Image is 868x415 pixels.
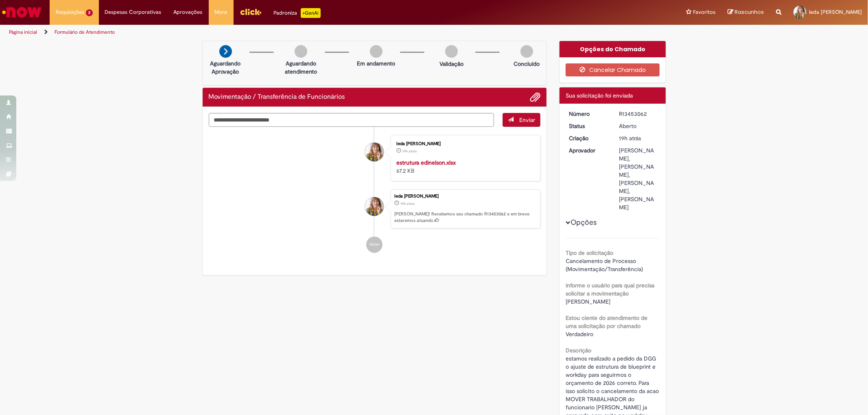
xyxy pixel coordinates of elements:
[396,159,456,166] a: estrutura edinelson.xlsx
[209,113,494,127] textarea: Digite sua mensagem aqui...
[445,45,458,58] img: img-circle-grey.png
[295,45,307,58] img: img-circle-grey.png
[619,135,641,142] time: 27/08/2025 15:14:12
[619,110,657,118] div: R13453062
[530,92,540,102] button: Adicionar anexos
[519,116,535,124] span: Enviar
[566,92,633,99] span: Sua solicitação foi enviada
[619,135,641,142] span: 19h atrás
[174,8,203,16] span: Aprovações
[563,134,613,142] dt: Criação
[56,8,84,16] span: Requisições
[215,8,227,16] span: More
[566,347,591,354] b: Descrição
[206,59,245,76] p: Aguardando Aprovação
[728,9,764,16] a: Rascunhos
[396,141,532,146] div: Ieda [PERSON_NAME]
[240,6,262,18] img: click_logo_yellow_360x200.png
[560,41,666,57] div: Opções do Chamado
[394,211,536,224] p: [PERSON_NAME]! Recebemos seu chamado R13453062 e em breve estaremos atuando.
[105,8,162,16] span: Despesas Corporativas
[6,25,573,40] ul: Trilhas de página
[439,60,464,68] p: Validação
[566,249,613,256] b: Tipo de solicitação
[402,149,417,154] span: 19h atrás
[365,143,384,161] div: Ieda Cristina Soares Pauletti Paschoal
[209,127,541,261] ul: Histórico de tíquete
[402,149,417,154] time: 27/08/2025 15:14:06
[370,45,383,58] img: img-circle-grey.png
[566,314,647,330] b: Estou ciente do atendimento de uma solicitação por chamado
[566,330,593,338] span: Verdadeiro
[566,298,610,305] span: [PERSON_NAME]
[563,110,613,118] dt: Número
[619,134,657,142] div: 27/08/2025 15:14:12
[563,122,613,130] dt: Status
[619,122,657,130] div: Aberto
[400,201,415,206] time: 27/08/2025 15:14:12
[209,93,345,101] h2: Movimentação / Transferência de Funcionários Histórico de tíquete
[400,201,415,206] span: 19h atrás
[1,4,43,20] img: ServiceNow
[365,197,384,216] div: Ieda Cristina Soares Pauletti Paschoal
[394,194,536,199] div: Ieda [PERSON_NAME]
[566,257,643,273] span: Cancelamento de Processo (Movimentação/Transferência)
[219,45,232,58] img: arrow-next.png
[281,59,321,76] p: Aguardando atendimento
[566,282,654,297] b: informe o usuário para qual precisa solicitar a movimentação
[735,8,764,16] span: Rascunhos
[9,29,37,35] a: Página inicial
[693,8,715,16] span: Favoritos
[566,63,660,76] button: Cancelar Chamado
[563,146,613,154] dt: Aprovador
[86,9,93,16] span: 2
[619,146,657,211] div: [PERSON_NAME], [PERSON_NAME], [PERSON_NAME], [PERSON_NAME]
[357,59,395,67] p: Em andamento
[514,60,540,68] p: Concluído
[301,8,321,18] p: +GenAi
[396,159,532,175] div: 67.2 KB
[274,8,321,18] div: Padroniza
[809,9,862,15] span: Ieda [PERSON_NAME]
[209,189,541,228] li: Ieda Cristina Soares Pauletti Paschoal
[520,45,533,58] img: img-circle-grey.png
[55,29,115,35] a: Formulário de Atendimento
[503,113,540,127] button: Enviar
